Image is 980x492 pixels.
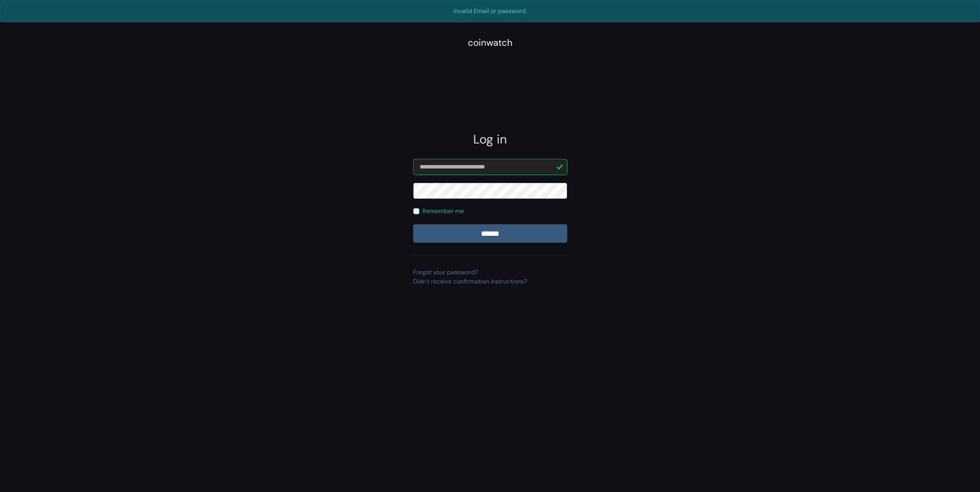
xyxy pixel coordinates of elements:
a: coinwatch [468,40,513,48]
a: Forgot your password? [413,268,478,276]
div: coinwatch [468,36,513,50]
a: Didn't receive confirmation instructions? [413,277,527,285]
label: Remember me [422,207,464,216]
h2: Log in [413,132,567,147]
